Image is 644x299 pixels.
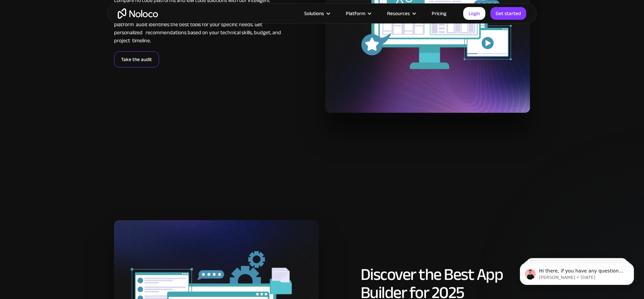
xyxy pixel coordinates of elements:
[114,51,159,67] a: Take the audit
[337,9,379,18] div: Platform
[346,9,365,18] div: Platform
[490,7,526,20] a: Get started
[463,7,485,20] a: Login
[379,9,423,18] div: Resources
[510,249,644,296] iframe: Intercom notifications message
[423,9,455,18] a: Pricing
[118,8,158,19] a: home
[304,9,324,18] div: Solutions
[387,9,410,18] div: Resources
[296,9,337,18] div: Solutions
